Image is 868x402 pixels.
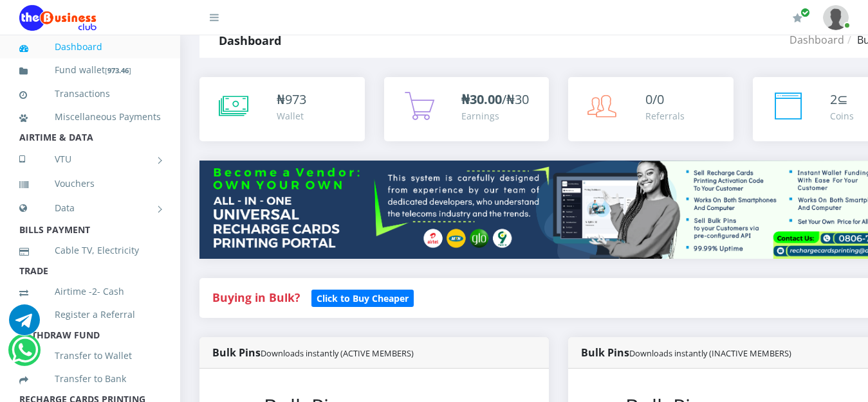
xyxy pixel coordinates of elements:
div: Referrals [645,109,685,123]
a: Transfer to Wallet [19,341,161,371]
a: Miscellaneous Payments [19,102,161,132]
span: 2 [830,91,837,108]
strong: Buying in Bulk? [212,290,300,305]
b: ₦30.00 [461,91,502,108]
strong: Dashboard [219,33,281,48]
a: 0/0 Referrals [568,77,734,141]
i: Renew/Upgrade Subscription [793,13,802,23]
a: Chat for support [9,314,40,335]
img: Logo [19,5,97,31]
a: Data [19,192,161,224]
a: Transfer to Bank [19,364,161,394]
div: ⊆ [830,90,854,109]
small: Downloads instantly (INACTIVE MEMBERS) [629,347,791,359]
small: [ ] [105,66,131,75]
span: 0/0 [645,91,664,108]
span: /₦30 [461,91,529,108]
a: ₦30.00/₦30 Earnings [384,77,549,141]
a: Vouchers [19,169,161,198]
a: Dashboard [19,32,161,62]
a: VTU [19,143,161,175]
a: Fund wallet[973.46] [19,55,161,85]
small: Downloads instantly (ACTIVE MEMBERS) [261,347,414,359]
div: Wallet [277,109,306,123]
strong: Bulk Pins [581,345,791,360]
b: 973.46 [107,66,129,75]
span: 973 [285,91,306,108]
img: User [823,5,849,30]
a: Transactions [19,79,161,109]
strong: Bulk Pins [212,345,414,360]
a: ₦973 Wallet [199,77,365,141]
b: Click to Buy Cheaper [317,292,409,304]
div: Earnings [461,109,529,123]
a: Dashboard [790,33,844,47]
a: Airtime -2- Cash [19,277,161,306]
a: Click to Buy Cheaper [311,290,414,305]
a: Chat for support [12,344,38,365]
a: Register a Referral [19,300,161,329]
div: ₦ [277,90,306,109]
a: Cable TV, Electricity [19,236,161,265]
span: Renew/Upgrade Subscription [800,8,810,17]
div: Coins [830,109,854,123]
